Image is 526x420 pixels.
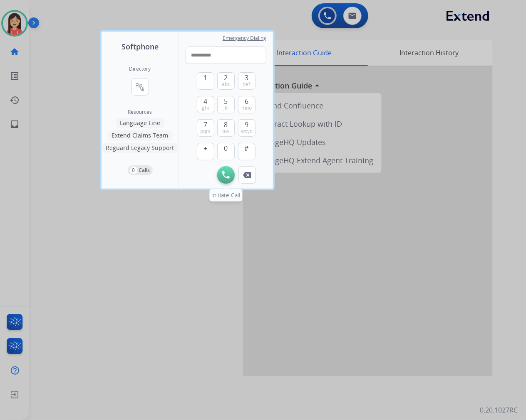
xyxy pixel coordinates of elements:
span: tuv [223,128,230,135]
span: jkl [223,105,228,111]
h2: Directory [129,66,151,72]
button: Initiate Call [217,166,235,184]
button: # [238,143,256,160]
button: Extend Claims Team [108,130,173,140]
button: 0Calls [128,165,153,175]
p: Calls [139,167,150,174]
span: pqrs [200,128,211,135]
span: 8 [224,120,228,130]
button: Language Line [116,118,164,128]
button: 9wxyz [238,119,256,137]
span: wxyz [241,128,252,135]
span: ghi [202,105,209,111]
p: 0.20.1027RC [480,405,518,415]
button: 7pqrs [197,119,214,137]
span: mno [241,105,252,111]
button: 2abc [217,72,235,90]
mat-icon: connect_without_contact [135,82,145,92]
button: 8tuv [217,119,235,137]
span: Initiate Call [212,191,241,199]
button: 0 [217,143,235,160]
span: 2 [224,73,228,83]
p: 0 [130,167,137,174]
span: 0 [224,143,228,153]
span: abc [222,81,230,88]
button: 5jkl [217,96,235,113]
span: Emergency Dialing [223,35,266,42]
span: + [203,143,207,153]
span: 5 [224,96,228,106]
button: 1 [197,72,214,90]
span: 7 [203,120,207,130]
span: Softphone [122,41,159,52]
span: 1 [203,73,207,83]
span: 6 [245,96,248,106]
button: Reguard Legacy Support [102,143,179,153]
span: Resources [128,109,152,115]
button: 3def [238,72,256,90]
img: call-button [222,171,230,179]
button: 6mno [238,96,256,113]
button: 4ghi [197,96,214,113]
span: 9 [245,120,248,130]
span: # [245,143,249,153]
span: 3 [245,73,248,83]
img: call-button [243,172,251,178]
span: def [243,81,251,88]
span: 4 [203,96,207,106]
button: + [197,143,214,160]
